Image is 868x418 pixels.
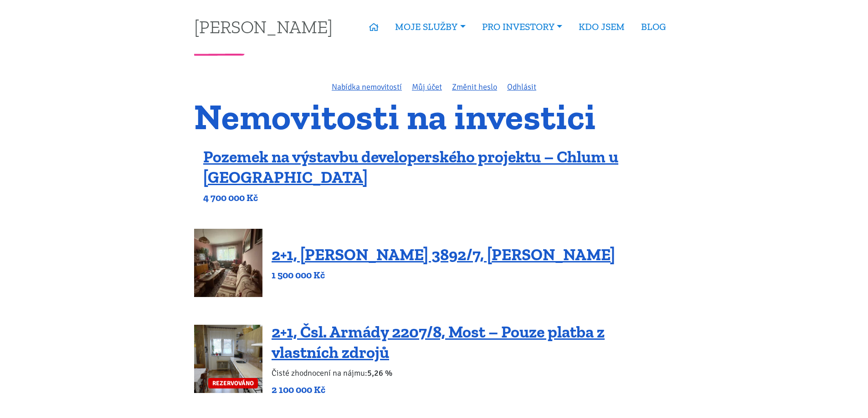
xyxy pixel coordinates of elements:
p: 4 700 000 Kč [203,191,674,204]
a: MOJE SLUŽBY [387,16,473,37]
b: 5,26 % [367,368,392,378]
a: Odhlásit [507,82,536,92]
p: 2 100 000 Kč [272,383,674,396]
p: 1 500 000 Kč [272,269,615,282]
a: KDO JSEM [570,16,633,37]
a: Můj účet [412,82,442,92]
p: Čisté zhodnocení na nájmu: [272,367,674,379]
a: Pozemek na výstavbu developerského projektu – Chlum u [GEOGRAPHIC_DATA] [203,147,618,187]
a: BLOG [633,16,674,37]
a: [PERSON_NAME] [194,18,333,35]
span: REZERVOVÁNO [208,378,258,388]
a: 2+1, Čsl. Armády 2207/8, Most – Pouze platba z vlastních zdrojů [272,322,605,362]
a: Změnit heslo [452,82,497,92]
a: Nabídka nemovitostí [332,82,402,92]
a: PRO INVESTORY [474,16,570,37]
h1: Nemovitosti na investici [194,101,674,132]
a: 2+1, [PERSON_NAME] 3892/7, [PERSON_NAME] [272,245,615,264]
a: REZERVOVÁNO [194,325,262,393]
